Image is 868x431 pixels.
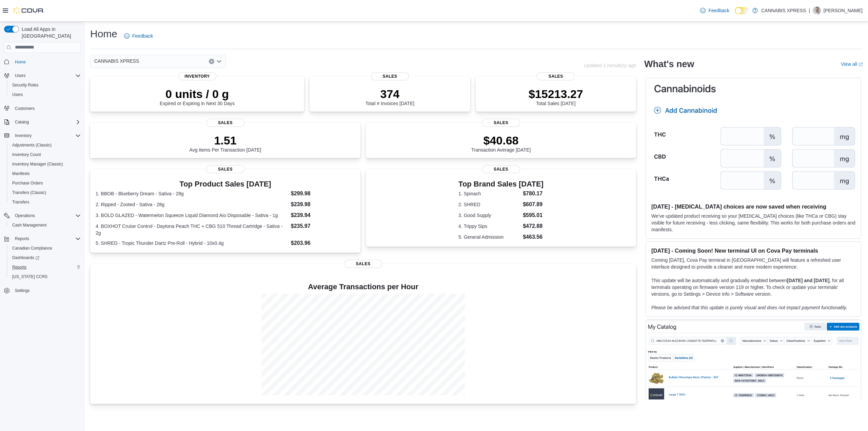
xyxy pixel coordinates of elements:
span: Dashboards [9,254,81,262]
span: Sales [482,119,520,127]
span: Home [12,58,81,66]
span: Manifests [12,171,29,176]
span: Sales [206,119,244,127]
button: Users [1,71,83,80]
span: Feedback [708,7,729,14]
a: Users [9,91,25,99]
dt: 1. BBOB - Blueberry Dream - Sativa - 28g [96,190,288,197]
dd: $235.97 [291,222,355,230]
span: Transfers [12,199,29,205]
button: Inventory Manager (Classic) [7,159,83,169]
p: We've updated product receiving so your [MEDICAL_DATA] choices (like THCa or CBG) stay visible fo... [651,213,855,233]
span: Reports [9,263,81,271]
button: Cash Management [7,220,83,230]
span: Transfers (Classic) [9,189,81,197]
p: 1.51 [190,134,261,147]
button: Canadian Compliance [7,243,83,253]
span: Transfers (Classic) [12,190,46,195]
span: Sales [206,165,244,173]
strong: [DATE] and [DATE] [787,278,829,283]
a: Settings [12,287,32,295]
span: Reports [15,236,29,241]
a: [US_STATE] CCRS [9,273,50,281]
span: Sales [537,72,575,80]
dd: $463.56 [523,233,544,241]
dd: $203.96 [291,239,355,247]
span: Security Roles [12,82,38,88]
span: Dashboards [12,255,39,260]
button: Catalog [12,118,32,126]
dd: $780.17 [523,190,544,198]
span: Settings [15,288,29,293]
span: Reports [12,235,81,243]
em: Please be advised that this update is purely visual and does not impact payment functionality. [651,305,847,310]
button: Manifests [7,169,83,178]
p: $40.68 [471,134,531,147]
span: Operations [15,213,35,218]
a: Manifests [9,170,32,178]
a: Security Roles [9,81,41,89]
button: Clear input [209,59,214,64]
button: Settings [1,286,83,295]
a: Home [12,58,28,66]
button: Users [7,90,83,99]
a: Inventory Count [9,151,44,159]
span: Sales [371,72,409,80]
h2: What's new [644,59,694,70]
span: CANNABIS XPRESS [94,57,139,65]
span: Cash Management [9,221,81,229]
div: Transaction Average [DATE] [471,134,531,153]
span: Canadian Compliance [9,244,81,252]
dt: 5. General Admission [458,234,520,240]
div: Total # Invoices [DATE] [366,87,414,106]
span: Users [12,92,23,97]
a: Feedback [697,4,732,17]
button: Home [1,57,83,67]
h4: Average Transactions per Hour [96,283,631,291]
span: Customers [12,104,81,113]
p: CANNABIS XPRESS [761,6,806,15]
button: Transfers [7,197,83,207]
button: Reports [1,234,83,243]
span: Operations [12,212,81,220]
button: Inventory [1,131,83,140]
a: Transfers (Classic) [9,189,49,197]
button: Purchase Orders [7,178,83,188]
a: Canadian Compliance [9,244,55,252]
p: $15213.27 [529,87,583,101]
span: Security Roles [9,81,81,89]
span: Customers [15,106,35,111]
span: Inventory Manager (Classic) [12,161,63,167]
span: Load All Apps in [GEOGRAPHIC_DATA] [19,26,81,39]
dd: $239.94 [291,211,355,219]
span: Cash Management [12,222,46,228]
a: View allExternal link [841,61,863,67]
button: Transfers (Classic) [7,188,83,197]
button: Inventory [12,132,34,140]
span: Canadian Compliance [12,246,52,251]
dt: 4. Trippy Sips [458,223,520,230]
span: Home [15,59,26,65]
a: Dashboards [7,253,83,262]
a: Transfers [9,198,32,206]
span: Inventory [12,132,81,140]
span: Inventory [178,72,216,80]
span: Purchase Orders [9,179,81,187]
dt: 3. BOLD GLAZED - Watermelon Squeeze Liquid Diamond Aio Disposable - Sativa - 1g [96,212,288,219]
input: Dark Mode [735,7,749,14]
button: Security Roles [7,80,83,90]
p: 0 units / 0 g [160,87,235,101]
span: Inventory [15,133,32,138]
button: Catalog [1,117,83,127]
div: Expired or Expiring in Next 30 Days [160,87,235,106]
p: Updated 1 minute(s) ago [584,63,636,68]
dt: 1. Spinach [458,190,520,197]
span: Users [12,72,81,80]
h1: Home [90,27,117,41]
span: Feedback [132,33,153,39]
span: Catalog [15,119,29,125]
button: Reports [12,235,32,243]
span: Sales [344,260,382,268]
dd: $299.98 [291,190,355,198]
